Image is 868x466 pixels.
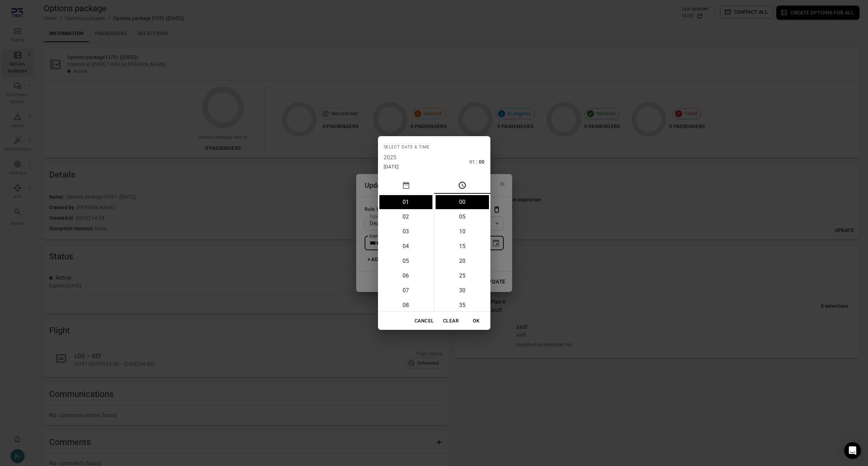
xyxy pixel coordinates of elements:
li: 6 hours [379,269,433,283]
button: [DATE] [384,162,399,171]
button: pick date [378,177,434,194]
div: Open Intercom Messenger [844,442,861,459]
button: OK [465,314,488,327]
li: 7 hours [379,284,433,298]
li: 30 minutes [436,284,489,298]
span: : [476,158,477,166]
li: 20 minutes [436,254,489,268]
ul: Select hours [378,194,434,311]
button: 2025 [384,153,397,162]
li: 0 minutes [436,195,489,209]
li: 10 minutes [436,225,489,239]
li: 15 minutes [436,239,489,253]
li: 35 minutes [436,298,489,312]
li: 1 hours [379,195,433,209]
li: 2 hours [379,210,433,224]
button: Clear [440,314,462,327]
li: 8 hours [379,298,433,312]
ul: Select minutes [434,194,490,311]
li: 5 hours [379,254,433,268]
li: 5 minutes [436,210,489,224]
button: Cancel [412,314,437,327]
li: 4 hours [379,239,433,253]
li: 3 hours [379,225,433,239]
button: pick time [434,177,490,194]
button: 00 [479,158,485,166]
span: Select date & time [384,142,430,153]
li: 25 minutes [436,269,489,283]
button: 01 [469,158,475,166]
